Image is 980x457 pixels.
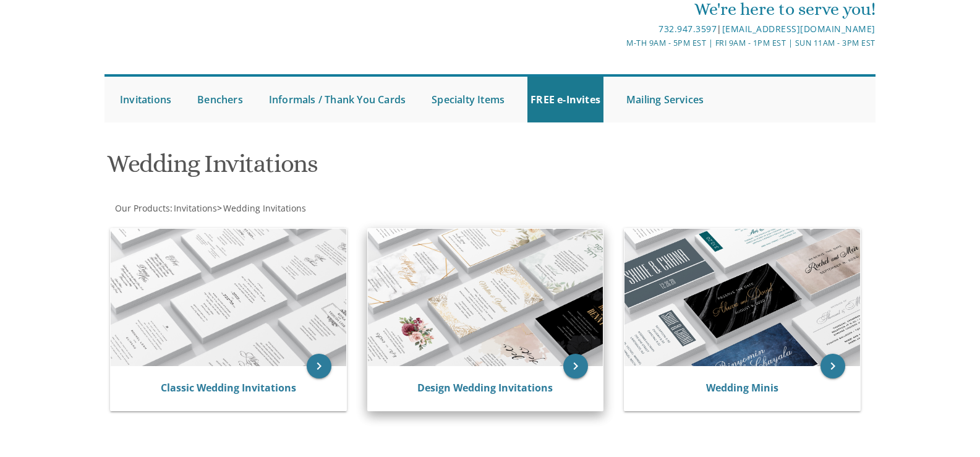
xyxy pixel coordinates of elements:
[368,229,603,366] img: Design Wedding Invitations
[222,202,306,214] a: Wedding Invitations
[307,354,331,378] a: keyboard_arrow_right
[623,77,707,122] a: Mailing Services
[417,381,553,395] a: Design Wedding Invitations
[223,202,306,214] span: Wedding Invitations
[563,354,588,378] a: keyboard_arrow_right
[114,202,170,214] a: Our Products
[117,77,174,122] a: Invitations
[820,354,845,378] a: keyboard_arrow_right
[266,77,409,122] a: Informals / Thank You Cards
[428,77,508,122] a: Specialty Items
[362,22,876,36] div: |
[722,23,876,35] a: [EMAIL_ADDRESS][DOMAIN_NAME]
[104,202,490,215] div: :
[362,36,876,49] div: M-Th 9am - 5pm EST | Fri 9am - 1pm EST | Sun 11am - 3pm EST
[527,77,603,122] a: FREE e-Invites
[194,77,246,122] a: Benchers
[174,202,217,214] span: Invitations
[161,381,296,395] a: Classic Wedding Invitations
[217,202,306,214] span: >
[706,381,778,395] a: Wedding Minis
[658,23,717,35] a: 732.947.3597
[173,202,217,214] a: Invitations
[111,229,346,366] img: Classic Wedding Invitations
[107,150,611,187] h1: Wedding Invitations
[624,229,860,366] img: Wedding Minis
